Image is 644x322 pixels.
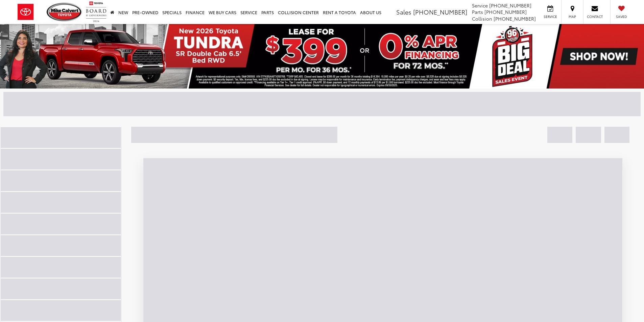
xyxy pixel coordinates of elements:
span: Collision [472,15,492,22]
span: [PHONE_NUMBER] [489,2,531,9]
span: Contact [587,14,603,19]
span: [PHONE_NUMBER] [484,8,527,15]
span: Map [565,14,580,19]
span: [PHONE_NUMBER] [494,15,536,22]
span: Service [543,14,558,19]
span: Parts [472,8,483,15]
span: Sales [396,7,411,16]
span: Service [472,2,488,9]
span: Saved [614,14,629,19]
span: [PHONE_NUMBER] [413,7,467,16]
img: Mike Calvert Toyota [47,3,82,21]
